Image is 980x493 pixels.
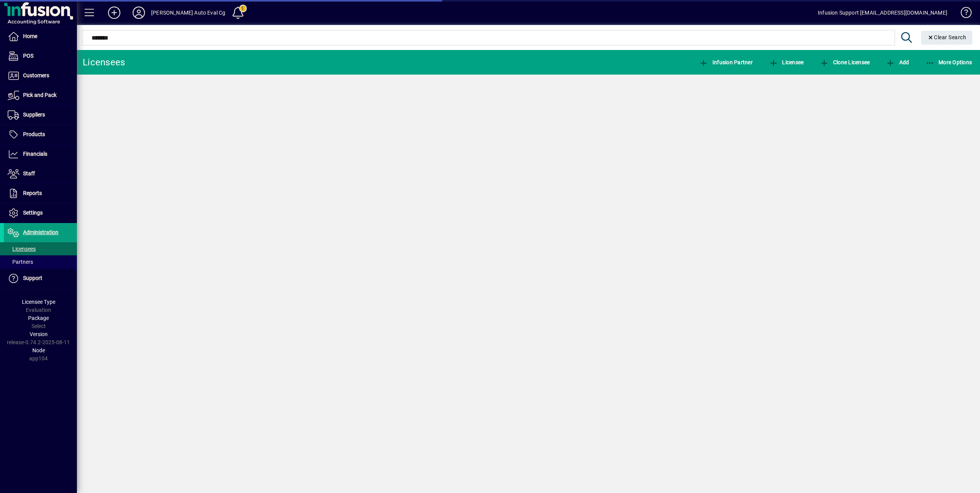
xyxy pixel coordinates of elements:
button: Infusion Partner [697,55,755,69]
span: Licensee Type [22,299,55,305]
button: Add [884,55,911,69]
div: Infusion Support [EMAIL_ADDRESS][DOMAIN_NAME] [818,7,947,19]
a: Staff [4,164,77,183]
span: Clone Licensee [820,59,870,65]
span: Partners [8,259,33,265]
span: Licensee [769,59,804,65]
a: Reports [4,184,77,203]
button: More Options [923,55,974,69]
a: Licensees [4,242,77,255]
span: Clear Search [927,34,967,40]
span: Add [886,59,909,65]
div: [PERSON_NAME] Auto Eval Cg [151,7,226,19]
a: Customers [4,66,77,85]
button: Clone Licensee [818,55,872,69]
a: Partners [4,255,77,268]
button: Profile [126,6,151,20]
button: Add [102,6,126,20]
button: Licensee [767,55,806,69]
span: POS [23,53,33,59]
a: Financials [4,145,77,164]
span: Suppliers [23,112,45,118]
a: Home [4,27,77,46]
span: Reports [23,190,42,196]
span: Infusion Partner [699,59,753,65]
span: Settings [23,210,43,216]
span: Staff [23,170,35,177]
span: Financials [23,151,47,157]
button: Clear [921,31,973,45]
span: Package [28,315,49,321]
span: Licensees [8,246,36,252]
span: Pick and Pack [23,92,57,98]
span: Node [32,347,45,353]
a: Knowledge Base [955,2,970,27]
span: Customers [23,72,49,78]
span: Version [30,331,48,337]
span: Home [23,33,37,39]
span: Support [23,275,42,281]
div: Licensees [83,56,125,68]
a: Settings [4,203,77,223]
a: Pick and Pack [4,86,77,105]
a: Suppliers [4,105,77,125]
span: Products [23,131,45,137]
a: POS [4,47,77,66]
a: Support [4,269,77,288]
span: More Options [925,59,972,65]
span: Administration [23,229,58,235]
a: Products [4,125,77,144]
